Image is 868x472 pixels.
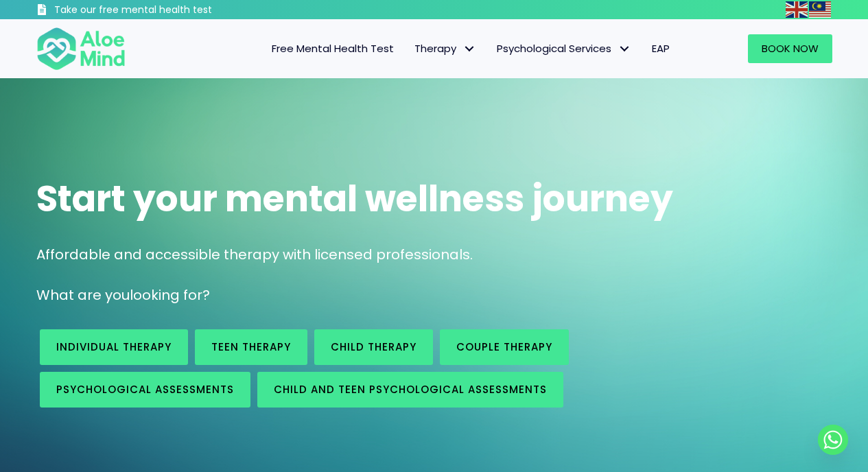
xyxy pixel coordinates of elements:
span: Psychological Services [497,41,631,56]
span: Book Now [762,41,819,56]
p: Affordable and accessible therapy with licensed professionals. [36,245,832,265]
img: ms [809,1,831,18]
a: Free Mental Health Test [261,34,404,63]
img: Aloe mind Logo [36,26,126,71]
a: Psychological assessments [40,372,250,408]
a: TherapyTherapy: submenu [404,34,486,63]
span: Individual therapy [56,340,172,354]
span: looking for? [130,285,210,305]
a: Individual therapy [40,329,188,365]
a: Whatsapp [818,425,848,455]
span: Couple therapy [456,340,552,354]
span: Child and Teen Psychological assessments [274,382,547,397]
span: EAP [652,41,670,56]
a: English [786,1,809,17]
span: Therapy [414,41,476,56]
h3: Take our free mental health test [54,3,285,17]
span: Psychological Services: submenu [615,39,635,59]
a: Take our free mental health test [36,3,285,19]
a: Psychological ServicesPsychological Services: submenu [486,34,642,63]
span: Child Therapy [331,340,417,354]
nav: Menu [143,34,680,63]
a: Couple therapy [440,329,569,365]
a: Child and Teen Psychological assessments [257,372,563,408]
a: Malay [809,1,832,17]
span: What are you [36,285,130,305]
span: Psychological assessments [56,382,234,397]
img: en [786,1,808,18]
span: Teen Therapy [211,340,291,354]
span: Start your mental wellness journey [36,174,673,224]
a: Book Now [748,34,832,63]
a: EAP [642,34,680,63]
a: Teen Therapy [195,329,307,365]
a: Child Therapy [314,329,433,365]
span: Free Mental Health Test [272,41,394,56]
span: Therapy: submenu [460,39,480,59]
